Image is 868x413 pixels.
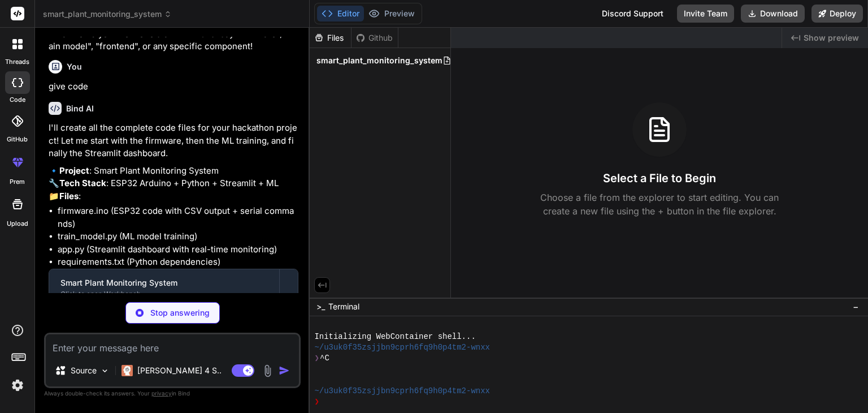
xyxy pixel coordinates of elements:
span: smart_plant_monitoring_system [43,8,172,20]
p: Source [71,365,97,376]
button: Smart Plant Monitoring SystemClick to open Workbench [49,269,279,307]
button: Download [741,5,805,23]
button: Editor [317,6,364,21]
h6: Bind AI [66,103,94,114]
img: Pick Models [100,366,110,376]
label: code [10,95,25,105]
h3: Select a File to Begin [603,170,716,186]
span: Initializing WebContainer shell... [314,332,475,342]
li: train_model.py (ML model training) [58,230,298,243]
div: Discord Support [595,5,670,23]
p: I'll create all the complete code files for your hackathon project! Let me start with the firmwar... [49,122,298,160]
p: What would you like me to start with? Just say "firmware", "train model", "frontend", or any spec... [49,28,298,53]
button: Invite Team [677,5,734,23]
p: Always double-check its answers. Your in Bind [44,388,301,399]
span: ❯ [314,397,320,407]
strong: Project [59,165,89,176]
p: Choose a file from the explorer to start editing. You can create a new file using the + button in... [533,191,786,218]
span: − [853,301,859,312]
li: requirements.txt (Python dependencies) [58,256,298,269]
img: icon [279,365,290,376]
strong: Tech Stack [59,178,106,188]
li: app.py (Streamlit dashboard with real-time monitoring) [58,243,298,256]
span: privacy [151,390,172,397]
span: smart_plant_monitoring_system [316,55,442,66]
li: firmware.ino (ESP32 code with CSV output + serial commands) [58,205,298,230]
span: ^C [320,353,329,364]
p: give code [49,80,298,93]
label: Upload [7,219,28,229]
label: prem [10,177,25,187]
span: >_ [316,301,325,312]
label: threads [5,57,29,67]
strong: Files [59,191,79,201]
img: settings [8,376,27,395]
p: 🔹 : Smart Plant Monitoring System 🔧 : ESP32 Arduino + Python + Streamlit + ML 📁 : [49,165,298,203]
span: Show preview [804,32,859,44]
img: Claude 4 Sonnet [121,365,133,376]
p: Stop answering [150,307,210,319]
span: ~/u3uk0f35zsjjbn9cprh6fq9h0p4tm2-wnxx [314,386,490,397]
div: Github [351,32,398,44]
button: Preview [364,6,419,21]
span: ❯ [314,353,320,364]
span: Terminal [328,301,359,312]
label: GitHub [7,135,28,144]
img: attachment [261,364,274,377]
button: Deploy [811,5,863,23]
div: Files [310,32,351,44]
p: [PERSON_NAME] 4 S.. [137,365,222,376]
div: Click to open Workbench [60,290,268,299]
div: Smart Plant Monitoring System [60,277,268,289]
span: ~/u3uk0f35zsjjbn9cprh6fq9h0p4tm2-wnxx [314,342,490,353]
button: − [850,298,861,316]
h6: You [67,61,82,72]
